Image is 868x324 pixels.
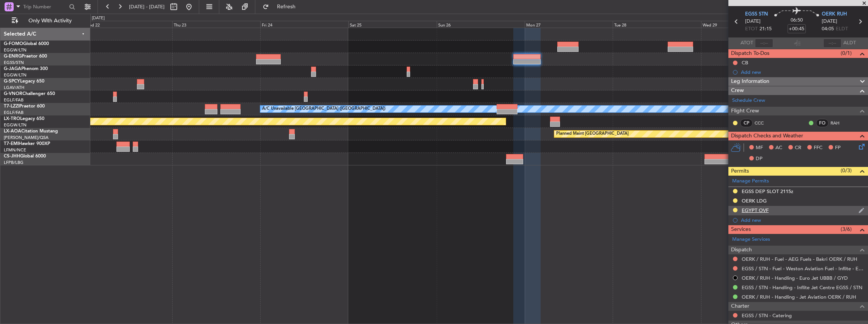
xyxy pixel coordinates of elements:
span: G-VNOR [4,92,22,96]
a: LFPB/LBG [4,160,24,165]
a: RAH [830,120,848,126]
div: CB [742,59,748,66]
span: MF [756,144,763,152]
div: Wed 22 [84,21,172,28]
div: Planned Maint [GEOGRAPHIC_DATA] [556,128,629,140]
input: Trip Number [23,1,67,12]
span: ETOT [745,25,758,33]
a: EGSS / STN - Handling - Inflite Jet Centre EGSS / STN [742,284,862,291]
a: T7-LZZIPraetor 600 [4,104,45,109]
span: Permits [731,167,749,176]
a: EGGW/LTN [4,47,27,53]
span: CS-JHH [4,154,20,159]
a: EGSS/STN [4,60,24,65]
span: (0/3) [841,167,852,174]
span: Crew [731,86,744,95]
span: 06:50 [791,17,803,24]
span: FFC [814,144,822,152]
a: LGAV/ATH [4,85,24,90]
div: EGYPT OVF [742,207,769,213]
a: OERK / RUH - Handling - Euro Jet UBBB / GYD [742,275,848,281]
span: Dispatch Checks and Weather [731,132,803,140]
span: 04:05 [822,25,834,33]
div: Wed 29 [701,21,789,28]
div: Fri 24 [260,21,348,28]
span: Leg Information [731,77,769,86]
a: G-JAGAPhenom 300 [4,67,48,71]
span: ATOT [741,39,753,47]
span: G-ENRG [4,54,22,59]
a: Manage Services [732,236,770,243]
div: CP [740,119,753,127]
a: Manage Permits [732,178,769,185]
div: Tue 28 [613,21,701,28]
div: A/C Unavailable [GEOGRAPHIC_DATA] ([GEOGRAPHIC_DATA]) [262,103,385,115]
button: Refresh [259,1,305,13]
div: Thu 23 [172,21,260,28]
a: EGLF/FAB [4,97,24,103]
span: FP [835,144,841,152]
span: T7-LZZI [4,104,19,109]
span: Dispatch [731,246,752,254]
a: G-ENRGPraetor 600 [4,54,47,59]
span: LX-TRO [4,117,20,121]
a: EGSS / STN - Fuel - Weston Aviation Fuel - Inflite - EGSS / STN [742,265,864,272]
a: T7-EMIHawker 900XP [4,142,50,146]
span: AC [775,144,782,152]
a: [PERSON_NAME]/QSA [4,135,49,140]
span: [DATE] [822,18,837,25]
span: G-FOMO [4,42,23,46]
span: Services [731,225,751,234]
div: Add new [741,217,864,223]
a: OERK / RUH - Fuel - AEG Fuels - Bakri OERK / RUH [742,256,857,262]
span: EGSS STN [745,11,768,18]
span: Charter [731,302,749,311]
span: (3/6) [841,225,852,233]
a: OERK / RUH - Handling - Jet Aviation OERK / RUH [742,294,856,300]
a: G-FOMOGlobal 6000 [4,42,49,46]
img: edit [859,207,864,214]
span: ELDT [836,25,848,33]
div: Add new [741,69,864,75]
span: G-SPCY [4,79,20,84]
input: --:-- [755,39,773,48]
a: G-VNORChallenger 650 [4,92,55,96]
span: G-JAGA [4,67,21,71]
a: CCC [755,120,772,126]
span: LX-AOA [4,129,21,134]
div: Sun 26 [437,21,525,28]
a: LX-AOACitation Mustang [4,129,58,134]
a: EGGW/LTN [4,122,27,128]
div: Sat 25 [348,21,436,28]
div: OERK LDG [742,198,767,204]
span: Only With Activity [20,18,80,23]
div: EGSS DEP SLOT 2115z [742,188,793,195]
a: Schedule Crew [732,97,765,104]
a: EGLF/FAB [4,110,24,115]
a: EGSS / STN - Catering [742,312,792,319]
span: 21:15 [759,25,772,33]
div: FO [816,119,829,127]
span: Dispatch To-Dos [731,49,769,58]
span: [DATE] [745,18,761,25]
span: CR [795,144,801,152]
span: T7-EMI [4,142,19,146]
a: LFMN/NCE [4,147,26,153]
button: Only With Activity [8,15,82,27]
div: Mon 27 [525,21,613,28]
span: Refresh [270,4,302,9]
a: EGGW/LTN [4,72,27,78]
a: G-SPCYLegacy 650 [4,79,44,84]
a: CS-JHHGlobal 6000 [4,154,46,159]
span: Flight Crew [731,107,759,115]
span: ALDT [843,39,856,47]
span: (0/1) [841,49,852,57]
a: LX-TROLegacy 650 [4,117,44,121]
span: [DATE] - [DATE] [129,3,165,10]
span: OERK RUH [822,11,847,18]
div: [DATE] [92,15,105,22]
span: DP [756,155,763,163]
